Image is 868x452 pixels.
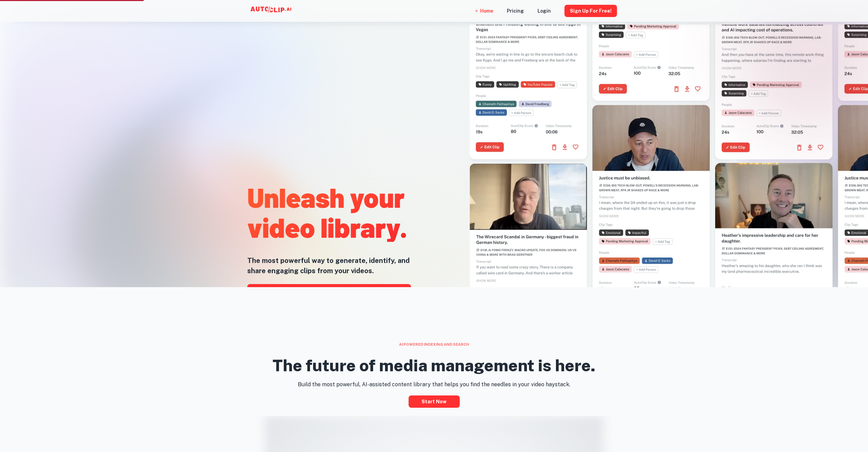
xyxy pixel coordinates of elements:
a: Start now [409,395,460,408]
a: Get Started [247,284,411,300]
div: AI powered indexing and search [238,342,631,347]
p: Build the most powerful, AI-assisted content library that helps you find the needles in your vide... [238,380,631,389]
h2: The future of media management is here. [273,356,595,375]
button: Sign Up for free! [564,5,617,17]
h1: Unleash your video library. [247,182,411,242]
h5: The most powerful way to generate, identify, and share engaging clips from your videos. [247,255,411,276]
